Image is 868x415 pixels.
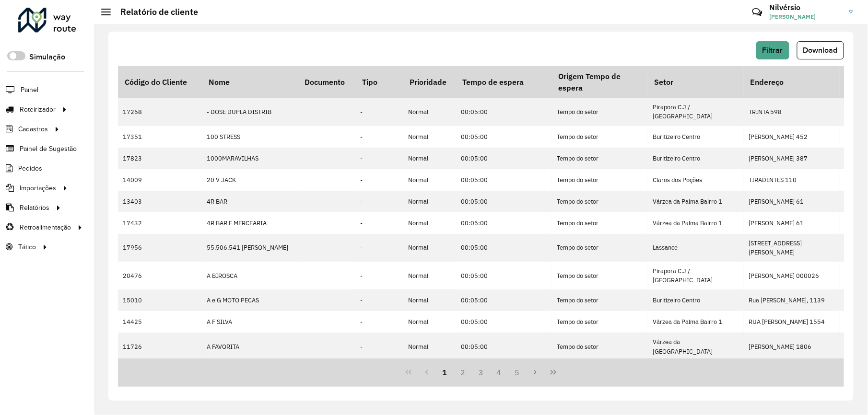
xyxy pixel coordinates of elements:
span: Relatórios [20,203,49,213]
a: Contato Rápido [747,2,767,23]
button: Last Page [544,363,563,381]
th: Tempo de espera [456,66,552,98]
td: 55.506.541 [PERSON_NAME] [202,234,298,262]
td: [PERSON_NAME] 1806 [744,333,840,360]
td: Tempo do setor [552,148,648,169]
th: Endereço [744,66,840,98]
td: Tempo do setor [552,212,648,234]
td: - [355,262,403,289]
td: Tempo do setor [552,169,648,191]
td: 15010 [118,289,202,311]
td: Normal [403,148,456,169]
td: 00:05:00 [456,234,552,262]
td: Normal [403,191,456,212]
td: Várzea da Palma Bairro 1 [648,191,744,212]
td: A FAVORITA [202,333,298,360]
button: 1 [436,363,454,381]
td: RUA [PERSON_NAME] 1554 [744,311,840,333]
button: Filtrar [756,41,789,59]
td: - DOSE DUPLA DISTRIB [202,98,298,126]
th: Nome [202,66,298,98]
th: Setor [648,66,744,98]
td: Normal [403,212,456,234]
td: 4R BAR [202,191,298,212]
button: 5 [508,363,527,381]
td: Várzea da Palma Bairro 1 [648,212,744,234]
span: Download [803,46,838,54]
td: A BIROSCA [202,262,298,289]
td: Normal [403,262,456,289]
td: [PERSON_NAME] 387 [744,148,840,169]
td: 20476 [118,262,202,289]
td: - [355,333,403,360]
td: Lassance [648,234,744,262]
td: [PERSON_NAME] 452 [744,126,840,148]
td: Tempo do setor [552,262,648,289]
td: [STREET_ADDRESS][PERSON_NAME] [744,234,840,262]
td: - [355,212,403,234]
td: [PERSON_NAME] 61 [744,212,840,234]
td: Normal [403,333,456,360]
td: Rua [PERSON_NAME], 1139 [744,289,840,311]
td: Tempo do setor [552,234,648,262]
td: 13403 [118,191,202,212]
td: Normal [403,234,456,262]
td: 14425 [118,311,202,333]
td: 4R BAR E MERCEARIA [202,212,298,234]
td: 100 STRESS [202,126,298,148]
th: Tipo [355,66,403,98]
td: - [355,98,403,126]
td: Pirapora C.J / [GEOGRAPHIC_DATA] [648,98,744,126]
td: Várzea da [GEOGRAPHIC_DATA] [648,333,744,360]
td: Normal [403,289,456,311]
td: 14009 [118,169,202,191]
td: 00:05:00 [456,262,552,289]
td: Normal [403,311,456,333]
td: - [355,234,403,262]
td: 17823 [118,148,202,169]
span: Filtrar [762,46,783,54]
span: Tático [18,242,36,252]
td: - [355,311,403,333]
td: A F SILVA [202,311,298,333]
th: Código do Cliente [118,66,202,98]
th: Origem Tempo de espera [552,66,648,98]
td: 00:05:00 [456,98,552,126]
td: 00:05:00 [456,289,552,311]
span: Roteirizador [20,104,56,115]
td: Tempo do setor [552,311,648,333]
td: Tempo do setor [552,126,648,148]
td: Tempo do setor [552,191,648,212]
th: Prioridade [403,66,456,98]
td: 00:05:00 [456,212,552,234]
td: Tempo do setor [552,289,648,311]
td: 17956 [118,234,202,262]
td: Pirapora C.J / [GEOGRAPHIC_DATA] [648,262,744,289]
h3: Nilvérsio [770,3,842,12]
td: Claros dos Poções [648,169,744,191]
td: Normal [403,126,456,148]
td: - [355,148,403,169]
span: Cadastros [18,124,48,134]
td: 00:05:00 [456,169,552,191]
button: 4 [490,363,508,381]
td: 00:05:00 [456,148,552,169]
td: 11726 [118,333,202,360]
td: [PERSON_NAME] 61 [744,191,840,212]
td: TRINTA 598 [744,98,840,126]
span: Retroalimentação [20,222,71,232]
td: 17268 [118,98,202,126]
td: 1000MARAVILHAS [202,148,298,169]
span: Importações [20,183,56,193]
td: Buritizeiro Centro [648,289,744,311]
div: Críticas? Dúvidas? Elogios? Sugestões? Entre em contato conosco! [637,3,738,29]
td: Várzea da Palma Bairro 1 [648,311,744,333]
td: - [355,289,403,311]
h2: Relatório de cliente [111,7,198,17]
th: Documento [298,66,355,98]
td: Normal [403,169,456,191]
td: Normal [403,98,456,126]
td: Tempo do setor [552,98,648,126]
label: Simulação [29,51,65,63]
span: [PERSON_NAME] [770,12,842,21]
